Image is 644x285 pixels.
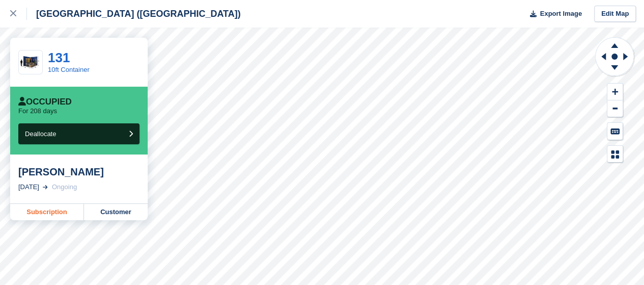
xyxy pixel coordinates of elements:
div: [PERSON_NAME] [18,166,139,178]
button: Zoom Out [607,100,623,117]
div: Occupied [18,97,72,107]
img: arrow-right-light-icn-cde0832a797a2874e46488d9cf13f60e5c3a73dbe684e267c42b8395dfbc2abf.svg [43,185,48,189]
div: [GEOGRAPHIC_DATA] ([GEOGRAPHIC_DATA]) [27,8,241,20]
a: 10ft Container [48,66,90,73]
button: Deallocate [18,123,139,144]
button: Zoom In [607,84,623,100]
button: Keyboard Shortcuts [607,123,623,140]
p: For 208 days [18,107,57,115]
a: Subscription [10,204,84,220]
a: Edit Map [594,6,636,22]
button: Map Legend [607,146,623,163]
span: Deallocate [25,130,56,138]
div: [DATE] [18,182,39,192]
a: Customer [84,204,148,220]
img: manston.png [19,54,42,70]
span: Export Image [540,9,581,19]
div: Ongoing [52,182,77,192]
button: Export Image [524,6,582,22]
a: 131 [48,50,70,65]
